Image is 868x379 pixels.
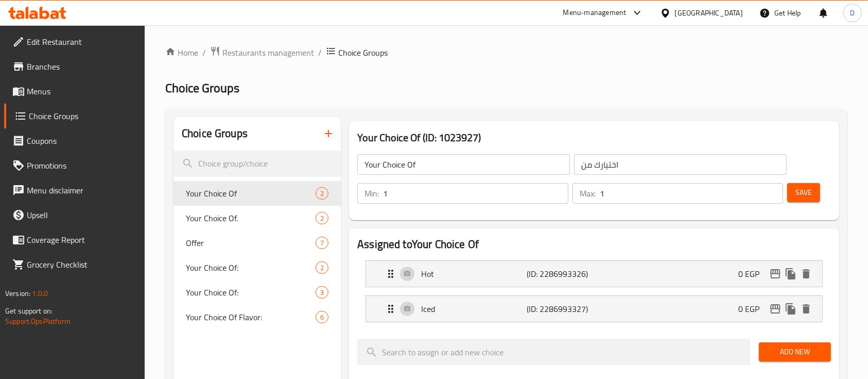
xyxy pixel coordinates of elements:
[173,151,341,177] input: search
[173,280,341,305] div: Your Choice Of:3
[27,135,137,147] span: Coupons
[27,234,137,246] span: Coverage Report
[768,266,783,282] button: edit
[27,258,137,271] span: Grocery Checklist
[783,301,798,317] button: duplicate
[738,303,768,315] p: 0 EGP
[787,183,820,202] button: Save
[27,85,137,97] span: Menus
[357,237,831,252] h2: Assigned to Your Choice Of
[210,46,314,59] a: Restaurants management
[173,305,341,329] div: Your Choice Of Flavor:6
[182,126,248,141] h2: Choice Groups
[4,54,145,79] a: Branches
[4,227,145,252] a: Coverage Report
[5,287,30,300] span: Version:
[338,46,388,59] span: Choice Groups
[202,46,206,59] li: /
[186,212,316,224] span: Your Choice Of.
[316,189,328,199] span: 2
[165,76,239,100] span: Choice Groups
[421,303,527,315] p: Iced
[173,206,341,230] div: Your Choice Of.2
[186,286,316,299] span: Your Choice Of:
[759,342,831,361] button: Add New
[173,255,341,280] div: Your Choice Of:2
[316,288,328,298] span: 3
[165,46,198,59] a: Home
[527,268,597,280] p: (ID: 2286993326)
[563,7,627,19] div: Menu-management
[186,237,316,249] span: Offer
[316,261,328,274] div: Choices
[4,104,145,128] a: Choice Groups
[316,286,328,299] div: Choices
[316,213,328,223] span: 2
[5,304,53,318] span: Get support on:
[316,238,328,248] span: 7
[527,303,597,315] p: (ID: 2286993327)
[357,256,831,291] li: Expand
[4,252,145,277] a: Grocery Checklist
[783,266,798,282] button: duplicate
[316,212,328,224] div: Choices
[316,263,328,273] span: 2
[186,311,316,323] span: Your Choice Of Flavor:
[364,187,379,200] p: Min:
[357,129,831,146] h3: Your Choice Of (ID: 1023927)
[850,7,855,19] span: D
[366,261,822,287] div: Expand
[173,181,341,206] div: Your Choice Of2
[186,261,316,274] span: Your Choice Of:
[316,311,328,323] div: Choices
[186,187,316,200] span: Your Choice Of
[4,153,145,178] a: Promotions
[357,291,831,326] li: Expand
[29,110,137,122] span: Choice Groups
[318,46,322,59] li: /
[767,345,823,358] span: Add New
[27,60,137,73] span: Branches
[222,46,314,59] span: Restaurants management
[27,184,137,196] span: Menu disclaimer
[316,187,328,200] div: Choices
[4,79,145,104] a: Menus
[768,301,783,317] button: edit
[173,230,341,255] div: Offer7
[357,339,751,365] input: search
[366,296,822,322] div: Expand
[580,187,596,200] p: Max:
[798,301,814,317] button: delete
[32,287,48,300] span: 1.0.0
[165,46,847,59] nav: breadcrumb
[421,268,527,280] p: Hot
[4,203,145,227] a: Upsell
[4,29,145,54] a: Edit Restaurant
[798,266,814,282] button: delete
[27,159,137,172] span: Promotions
[738,268,768,280] p: 0 EGP
[675,7,743,19] div: [GEOGRAPHIC_DATA]
[4,128,145,153] a: Coupons
[795,186,812,199] span: Save
[27,209,137,221] span: Upsell
[316,312,328,322] span: 6
[27,36,137,48] span: Edit Restaurant
[5,315,71,328] a: Support.OpsPlatform
[4,178,145,203] a: Menu disclaimer
[316,237,328,249] div: Choices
